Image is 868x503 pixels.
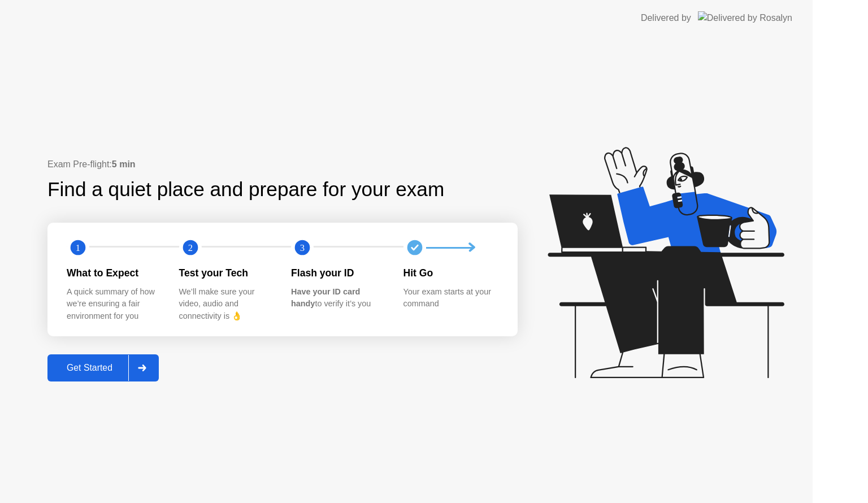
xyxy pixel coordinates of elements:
[188,242,192,253] text: 2
[300,242,305,253] text: 3
[179,286,274,323] div: We’ll make sure your video, audio and connectivity is 👌
[67,266,161,280] div: What to Expect
[67,286,161,323] div: A quick summary of how we’re ensuring a fair environment for you
[47,175,446,205] div: Find a quiet place and prepare for your exam
[291,286,385,310] div: to verify it’s you
[179,266,274,280] div: Test your Tech
[51,363,128,373] div: Get Started
[641,11,691,25] div: Delivered by
[698,11,792,24] img: Delivered by Rosalyn
[76,242,80,253] text: 1
[291,287,360,309] b: Have your ID card handy
[47,158,518,171] div: Exam Pre-flight:
[47,354,159,381] button: Get Started
[403,266,498,280] div: Hit Go
[403,286,498,310] div: Your exam starts at your command
[112,159,136,169] b: 5 min
[291,266,385,280] div: Flash your ID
